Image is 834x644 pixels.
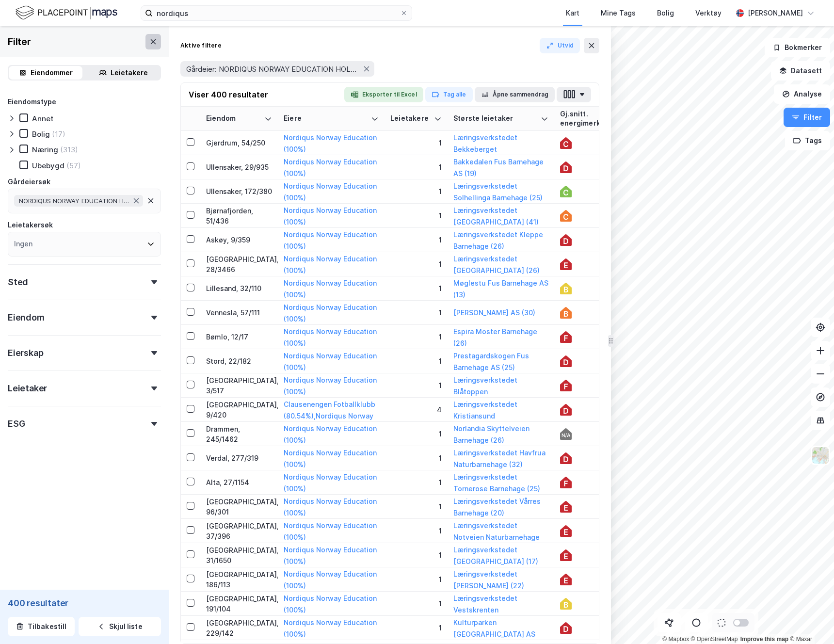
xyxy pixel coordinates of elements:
[390,259,442,269] div: 1
[390,477,442,487] div: 1
[111,67,148,79] div: Leietakere
[390,453,442,463] div: 1
[785,131,830,150] button: Tags
[14,238,32,250] div: Ingen
[8,312,45,323] div: Eiendom
[206,138,272,148] div: Gjerdrum, 54/250
[16,4,117,21] img: logo.f888ab2527a4732fd821a326f86c7f29.svg
[390,114,430,123] div: Leietakere
[390,429,442,439] div: 1
[32,114,53,123] div: Annet
[206,206,272,226] div: Bjørnafjorden, 51/436
[206,375,272,396] div: [GEOGRAPHIC_DATA], 3/517
[206,307,272,318] div: Vennesla, 57/111
[31,67,73,79] div: Eiendommer
[206,186,272,196] div: Ullensaker, 172/380
[206,235,272,245] div: Askøy, 9/359
[8,219,53,231] div: Leietakersøk
[180,42,222,49] div: Aktive filtere
[186,64,361,74] span: Gårdeier: NORDIQUS NORWAY EDUCATION HOLDCO 1 AS
[390,501,442,512] div: 1
[390,332,442,342] div: 1
[774,84,830,104] button: Analyse
[32,129,50,139] div: Bolig
[206,453,272,463] div: Verdal, 277/319
[560,110,624,128] div: Gj.snitt. energimerke
[153,6,400,20] input: Søk på adresse, matrikkel, gårdeiere, leietakere eller personer
[206,594,272,614] div: [GEOGRAPHIC_DATA], 191/104
[8,276,28,288] div: Sted
[8,617,75,636] button: Tilbakestill
[206,618,272,638] div: [GEOGRAPHIC_DATA], 229/142
[540,38,580,53] button: Utvid
[390,356,442,366] div: 1
[8,347,43,359] div: Eierskap
[748,7,803,19] div: [PERSON_NAME]
[32,161,64,170] div: Ubebygd
[771,61,830,80] button: Datasett
[66,161,81,170] div: (57)
[657,7,674,19] div: Bolig
[206,477,272,487] div: Alta, 27/1154
[206,497,272,517] div: [GEOGRAPHIC_DATA], 96/301
[390,307,442,318] div: 1
[8,418,25,430] div: ESG
[79,617,161,636] button: Skjul liste
[390,623,442,633] div: 1
[8,383,47,394] div: Leietaker
[390,138,442,148] div: 1
[475,87,555,102] button: Åpne sammendrag
[390,574,442,584] div: 1
[811,446,830,465] img: Z
[206,162,272,172] div: Ullensaker, 29/935
[695,7,722,19] div: Verktøy
[390,380,442,390] div: 1
[206,569,272,590] div: [GEOGRAPHIC_DATA], 186/113
[52,129,65,139] div: (17)
[32,145,58,154] div: Næring
[390,550,442,560] div: 1
[390,283,442,293] div: 1
[206,283,272,293] div: Lillesand, 32/110
[390,526,442,536] div: 1
[206,254,272,274] div: [GEOGRAPHIC_DATA], 28/3466
[390,235,442,245] div: 1
[390,162,442,172] div: 1
[8,176,50,188] div: Gårdeiersøk
[206,521,272,541] div: [GEOGRAPHIC_DATA], 37/396
[765,38,830,57] button: Bokmerker
[566,7,579,19] div: Kart
[8,96,56,108] div: Eiendomstype
[284,114,367,123] div: Eiere
[206,332,272,342] div: Bømlo, 12/17
[206,424,272,444] div: Drammen, 245/1462
[662,636,689,643] a: Mapbox
[390,598,442,609] div: 1
[19,197,130,205] span: NORDIQUS NORWAY EDUCATION HOLDCO 1 AS
[60,145,78,154] div: (313)
[601,7,636,19] div: Mine Tags
[206,356,272,366] div: Stord, 22/182
[344,87,423,102] button: Eksporter til Excel
[390,210,442,221] div: 1
[786,597,834,644] div: Kontrollprogram for chat
[189,89,268,100] div: Viser 400 resultater
[453,114,537,123] div: Største leietaker
[784,108,830,127] button: Filter
[206,400,272,420] div: [GEOGRAPHIC_DATA], 9/420
[8,597,161,609] div: 400 resultater
[390,404,442,415] div: 4
[740,636,788,643] a: Improve this map
[206,545,272,565] div: [GEOGRAPHIC_DATA], 31/1650
[786,597,834,644] iframe: Chat Widget
[691,636,738,643] a: OpenStreetMap
[8,34,31,49] div: Filter
[390,186,442,196] div: 1
[206,114,260,123] div: Eiendom
[425,87,473,102] button: Tag alle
